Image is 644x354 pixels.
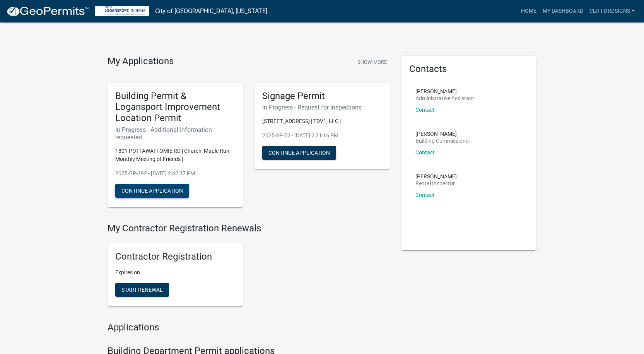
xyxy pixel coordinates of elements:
[415,131,470,137] p: [PERSON_NAME]
[115,268,235,277] p: Expires on
[115,91,235,124] h5: Building Permit & Logansport Improvement Location Permit
[95,6,149,16] img: City of Logansport, Indiana
[115,283,169,297] button: Start Renewal
[415,149,435,156] a: Contact
[415,181,457,186] p: Rental Inspector
[354,56,390,68] button: Show More
[262,117,382,125] p: [STREET_ADDRESS] | TDV1, LLC |
[115,184,189,198] button: Continue Application
[115,251,235,262] h5: Contractor Registration
[415,138,470,144] p: Building Commissioner
[262,104,382,111] h6: In Progress - Request for Inspections
[108,223,390,234] h4: My Contractor Registration Renewals
[415,192,435,198] a: Contact
[415,96,474,101] p: Administrative Assistant
[108,56,174,67] h4: My Applications
[415,107,435,113] a: Contact
[415,174,457,179] p: [PERSON_NAME]
[115,126,235,141] h6: In Progress - Additional Information requested
[115,147,235,163] p: 1801 POTTAWATTOMIE RD | Church, Maple Run Monthly Meeting of Friends |
[409,63,529,75] h5: Contacts
[108,223,390,313] wm-registration-list-section: My Contractor Registration Renewals
[121,286,163,292] span: Start Renewal
[540,4,586,19] a: My Dashboard
[586,4,638,19] a: cliffordsigns
[115,169,235,178] p: 2025-BP-292 - [DATE] 2:42:37 PM
[262,146,336,160] button: Continue Application
[262,132,382,140] p: 2025-SP-52 - [DATE] 2:31:16 PM
[518,4,540,19] a: Home
[415,89,474,94] p: [PERSON_NAME]
[155,5,267,18] a: City of [GEOGRAPHIC_DATA], [US_STATE]
[108,322,390,333] h4: Applications
[262,91,382,102] h5: Signage Permit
